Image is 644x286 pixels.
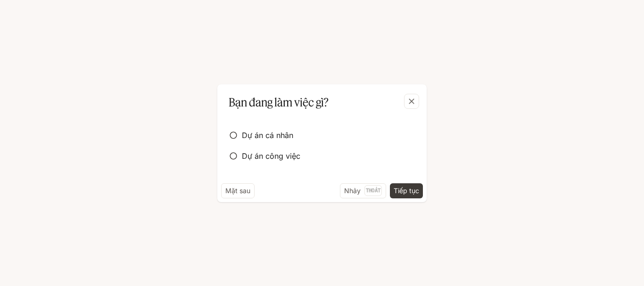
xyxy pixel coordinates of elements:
[242,131,293,140] font: Dự án cá nhân
[394,187,419,195] font: Tiếp tục
[229,95,329,109] font: Bạn đang làm việc gì?
[344,187,361,195] font: Nhảy
[390,183,423,198] button: Tiếp tục
[242,151,300,161] font: Dự án công việc
[221,183,255,198] button: Mặt sau
[340,183,386,198] button: NhảyThoát
[225,187,250,195] font: Mặt sau
[366,187,380,194] font: Thoát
